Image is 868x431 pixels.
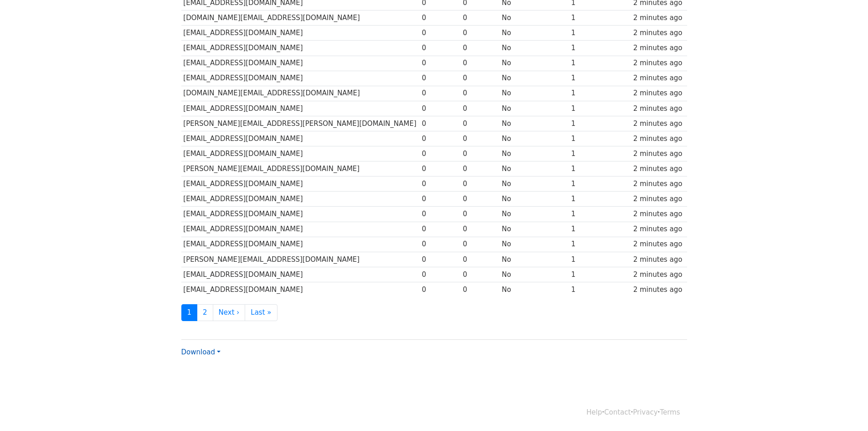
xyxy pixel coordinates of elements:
[569,146,631,161] td: 1
[461,282,500,297] td: 0
[586,408,602,416] a: Help
[631,192,687,207] td: 2 minutes ago
[569,86,631,101] td: 1
[181,192,420,207] td: [EMAIL_ADDRESS][DOMAIN_NAME]
[461,222,500,237] td: 0
[500,161,569,177] td: No
[461,86,500,101] td: 0
[822,387,868,431] div: Widget de chat
[569,282,631,297] td: 1
[181,56,420,71] td: [EMAIL_ADDRESS][DOMAIN_NAME]
[631,282,687,297] td: 2 minutes ago
[569,237,631,252] td: 1
[500,86,569,101] td: No
[181,10,420,26] td: [DOMAIN_NAME][EMAIL_ADDRESS][DOMAIN_NAME]
[500,237,569,252] td: No
[631,267,687,282] td: 2 minutes ago
[181,71,420,86] td: [EMAIL_ADDRESS][DOMAIN_NAME]
[569,101,631,116] td: 1
[461,161,500,177] td: 0
[631,161,687,177] td: 2 minutes ago
[420,116,461,131] td: 0
[461,131,500,146] td: 0
[420,237,461,252] td: 0
[569,267,631,282] td: 1
[181,177,420,192] td: [EMAIL_ADDRESS][DOMAIN_NAME]
[420,146,461,161] td: 0
[500,282,569,297] td: No
[461,267,500,282] td: 0
[181,252,420,267] td: [PERSON_NAME][EMAIL_ADDRESS][DOMAIN_NAME]
[569,207,631,222] td: 1
[569,56,631,71] td: 1
[420,161,461,177] td: 0
[461,146,500,161] td: 0
[631,131,687,146] td: 2 minutes ago
[181,222,420,237] td: [EMAIL_ADDRESS][DOMAIN_NAME]
[461,41,500,56] td: 0
[631,237,687,252] td: 2 minutes ago
[420,267,461,282] td: 0
[181,267,420,282] td: [EMAIL_ADDRESS][DOMAIN_NAME]
[631,56,687,71] td: 2 minutes ago
[245,304,277,321] a: Last »
[420,101,461,116] td: 0
[631,146,687,161] td: 2 minutes ago
[181,282,420,297] td: [EMAIL_ADDRESS][DOMAIN_NAME]
[500,252,569,267] td: No
[461,101,500,116] td: 0
[569,116,631,131] td: 1
[569,41,631,56] td: 1
[181,101,420,116] td: [EMAIL_ADDRESS][DOMAIN_NAME]
[461,71,500,86] td: 0
[569,252,631,267] td: 1
[461,26,500,41] td: 0
[420,10,461,26] td: 0
[181,26,420,41] td: [EMAIL_ADDRESS][DOMAIN_NAME]
[461,10,500,26] td: 0
[420,252,461,267] td: 0
[500,177,569,192] td: No
[461,192,500,207] td: 0
[461,207,500,222] td: 0
[181,304,198,321] a: 1
[500,26,569,41] td: No
[500,10,569,26] td: No
[500,192,569,207] td: No
[569,26,631,41] td: 1
[660,408,680,416] a: Terms
[197,304,213,321] a: 2
[500,222,569,237] td: No
[631,10,687,26] td: 2 minutes ago
[500,71,569,86] td: No
[420,56,461,71] td: 0
[500,101,569,116] td: No
[569,177,631,192] td: 1
[181,207,420,222] td: [EMAIL_ADDRESS][DOMAIN_NAME]
[181,131,420,146] td: [EMAIL_ADDRESS][DOMAIN_NAME]
[631,207,687,222] td: 2 minutes ago
[420,131,461,146] td: 0
[604,408,631,416] a: Contact
[461,177,500,192] td: 0
[181,237,420,252] td: [EMAIL_ADDRESS][DOMAIN_NAME]
[631,71,687,86] td: 2 minutes ago
[420,177,461,192] td: 0
[631,222,687,237] td: 2 minutes ago
[420,86,461,101] td: 0
[500,56,569,71] td: No
[181,348,221,356] a: Download
[633,408,657,416] a: Privacy
[420,26,461,41] td: 0
[822,387,868,431] iframe: Chat Widget
[631,177,687,192] td: 2 minutes ago
[420,222,461,237] td: 0
[569,192,631,207] td: 1
[420,207,461,222] td: 0
[631,26,687,41] td: 2 minutes ago
[461,237,500,252] td: 0
[181,86,420,101] td: [DOMAIN_NAME][EMAIL_ADDRESS][DOMAIN_NAME]
[420,71,461,86] td: 0
[500,41,569,56] td: No
[569,10,631,26] td: 1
